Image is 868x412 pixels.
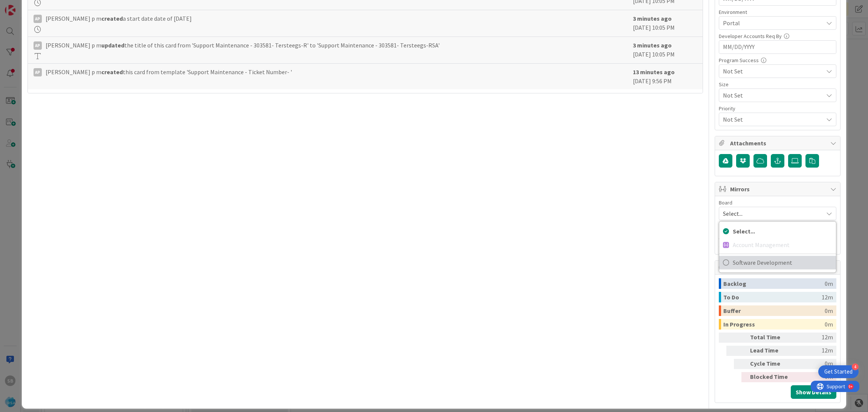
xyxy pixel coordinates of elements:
span: Attachments [730,139,827,148]
div: Developer Accounts Req By [719,34,836,39]
div: 12m [795,333,833,343]
div: In Progress [723,319,825,330]
span: Not Set [723,114,819,125]
div: 4 [852,363,859,370]
span: Support [16,1,34,10]
span: [PERSON_NAME] p m a start date date of [DATE] [46,14,192,23]
div: Blocked Time [750,372,792,382]
a: Software Development [719,256,836,269]
div: [DATE] 10:05 PM [633,41,697,60]
span: [PERSON_NAME] p m this card from template 'Support Maintenance - Ticket Number- ' [46,67,292,76]
div: Get Started [824,368,853,375]
div: Total Time [750,333,792,343]
b: updated [101,41,124,49]
div: Ap [34,41,42,50]
div: Backlog [723,278,825,289]
button: Show Details [791,385,836,399]
div: To Do [723,292,822,302]
div: 12m [822,292,833,302]
span: Mirrors [730,185,827,194]
div: 0m [825,319,833,330]
b: 3 minutes ago [633,41,672,49]
div: 9+ [38,3,42,9]
span: Select... [733,226,832,237]
input: MM/DD/YYYY [723,41,832,53]
div: 12m [795,346,833,356]
b: created [101,68,123,76]
b: created [101,15,123,22]
b: 3 minutes ago [633,15,672,22]
div: 0m [795,372,833,382]
div: 0m [825,278,833,289]
div: 0m [795,359,833,369]
div: [DATE] 9:56 PM [633,67,697,85]
div: Ap [34,68,42,76]
span: Not Set [723,67,823,76]
span: Software Development [733,257,832,268]
div: Program Success [719,58,836,63]
b: 13 minutes ago [633,68,675,76]
div: Ap [34,15,42,23]
span: [PERSON_NAME] p m the title of this card from 'Support Maintenance - 303581- Tersteegs-R' to 'Sup... [46,41,440,50]
div: Buffer [723,305,825,316]
div: Size [719,82,836,87]
span: Portal [723,18,823,27]
span: Not Set [723,90,819,101]
div: Cycle Time [750,359,792,369]
div: Open Get Started checklist, remaining modules: 4 [818,365,859,378]
div: Environment [719,9,836,15]
div: [DATE] 10:05 PM [633,14,697,33]
div: Lead Time [750,346,792,356]
span: Select... [723,208,819,219]
div: 0m [825,305,833,316]
span: Board [719,200,732,205]
a: Select... [719,224,836,238]
div: Priority [719,106,836,111]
